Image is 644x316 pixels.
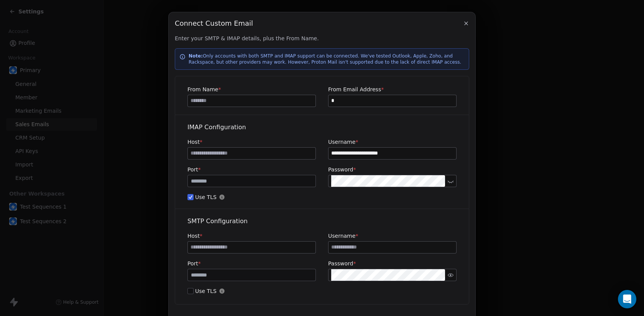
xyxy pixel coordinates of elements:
button: Use TLS [187,287,194,295]
p: Only accounts with both SMTP and IMAP support can be connected. We've tested Outlook, Apple, Zoho... [189,53,465,65]
span: Use TLS [187,287,457,295]
span: Enter your SMTP & IMAP details, plus the From Name. [175,35,469,42]
label: Host [187,232,316,240]
div: IMAP Configuration [187,123,457,132]
label: From Name [187,86,316,93]
label: From Email Address [328,86,457,93]
strong: Note: [189,53,203,59]
label: Password [328,166,457,173]
label: Username [328,138,457,146]
label: Host [187,138,316,146]
label: Username [328,232,457,240]
span: Use TLS [187,193,457,201]
span: Connect Custom Email [175,18,253,28]
label: Port [187,260,316,267]
label: Password [328,260,457,267]
div: SMTP Configuration [187,217,457,226]
label: Port [187,166,316,173]
button: Use TLS [187,193,194,201]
